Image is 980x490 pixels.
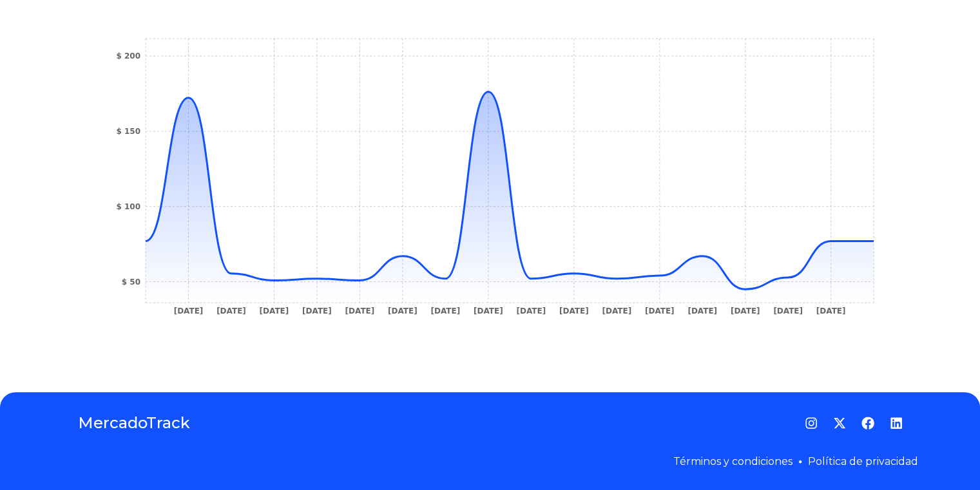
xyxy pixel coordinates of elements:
a: MercadoTrack [78,413,190,433]
tspan: [DATE] [559,306,588,316]
tspan: [DATE] [173,306,203,316]
tspan: [DATE] [516,306,546,316]
tspan: [DATE] [302,306,332,316]
tspan: $ 100 [116,202,140,211]
a: Política de privacidad [808,455,918,467]
tspan: [DATE] [644,306,674,316]
tspan: $ 200 [116,52,140,61]
tspan: [DATE] [687,306,717,316]
a: Términos y condiciones [673,455,793,467]
tspan: [DATE] [345,306,374,316]
tspan: [DATE] [387,306,417,316]
tspan: $ 50 [121,278,140,287]
tspan: $ 150 [116,127,140,136]
tspan: [DATE] [730,306,760,316]
a: Facebook [861,417,874,429]
a: LinkedIn [890,417,903,429]
tspan: [DATE] [602,306,631,316]
tspan: [DATE] [773,306,803,316]
a: Instagram [805,417,818,429]
tspan: [DATE] [473,306,503,316]
tspan: [DATE] [259,306,289,316]
tspan: [DATE] [216,306,246,316]
tspan: [DATE] [430,306,460,316]
tspan: [DATE] [816,306,845,316]
a: Twitter [833,417,846,429]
